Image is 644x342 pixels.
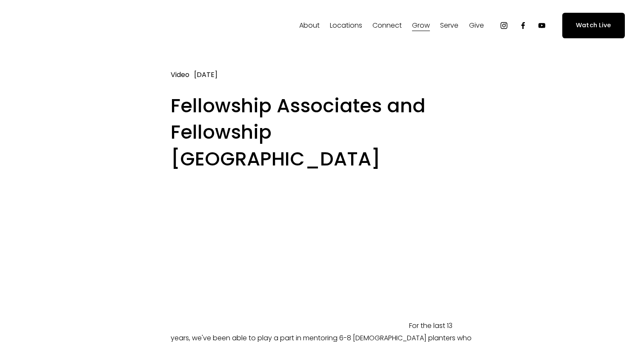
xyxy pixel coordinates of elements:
span: Locations [330,20,362,32]
span: Grow [412,20,430,32]
a: Instagram [500,21,508,30]
a: folder dropdown [330,19,362,32]
span: Give [469,20,484,32]
a: YouTube [538,21,546,30]
h1: Fellowship Associates and Fellowship [GEOGRAPHIC_DATA] [171,93,473,173]
a: folder dropdown [412,19,430,32]
a: folder dropdown [469,19,484,32]
span: About [299,20,320,32]
a: folder dropdown [372,19,402,32]
a: folder dropdown [299,19,320,32]
span: Serve [440,20,458,32]
img: Fellowship Memphis [19,17,138,34]
a: folder dropdown [440,19,458,32]
span: Connect [372,20,402,32]
a: Watch Live [562,13,625,38]
a: Video [171,70,189,80]
a: Facebook [519,21,527,30]
span: [DATE] [194,70,218,80]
